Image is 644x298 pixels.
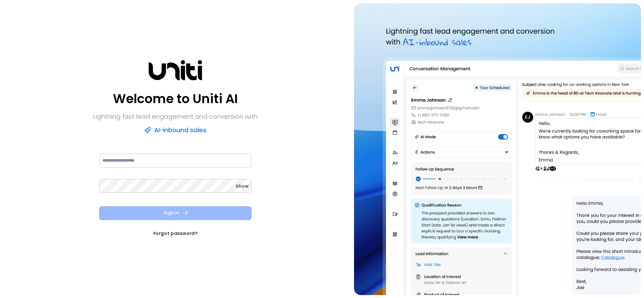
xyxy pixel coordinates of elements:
[93,111,258,122] p: Lightning fast lead engagement and conversion with
[153,229,198,238] a: Forgot password?
[99,206,252,220] button: Sign In
[236,182,249,191] button: Show
[113,89,238,109] p: Welcome to Uniti AI
[236,183,249,189] span: Show
[144,124,207,136] p: AI-inbound sales
[354,3,641,295] img: auth-hero.png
